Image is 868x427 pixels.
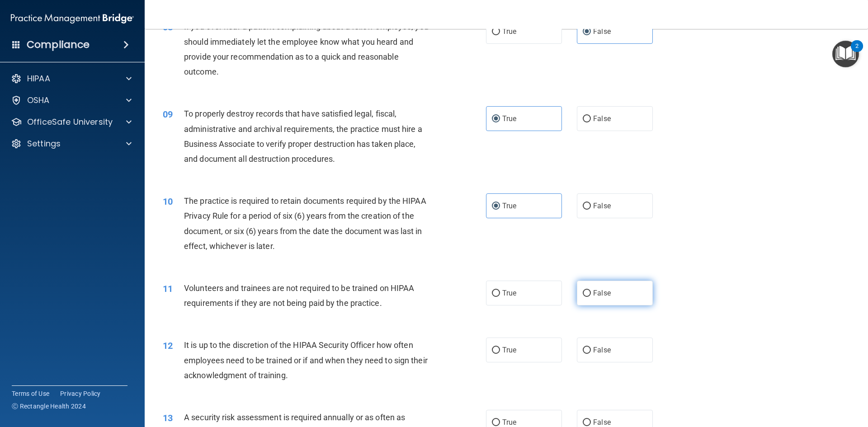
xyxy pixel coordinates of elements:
[492,419,500,426] input: True
[593,202,611,210] span: False
[492,28,500,35] input: True
[593,418,611,427] span: False
[855,46,859,58] div: 2
[583,419,591,426] input: False
[492,347,500,354] input: True
[12,389,49,398] a: Terms of Use
[583,28,591,35] input: False
[163,413,173,423] span: 13
[11,95,132,106] a: OSHA
[11,9,134,28] img: PMB logo
[593,289,611,297] span: False
[593,114,611,123] span: False
[502,27,516,36] span: True
[27,117,113,127] p: OfficeSafe University
[502,202,516,210] span: True
[593,27,611,36] span: False
[12,402,86,411] span: Ⓒ Rectangle Health 2024
[27,95,50,106] p: OSHA
[712,363,857,399] iframe: Drift Widget Chat Controller
[832,41,859,67] button: Open Resource Center, 2 new notifications
[163,340,173,351] span: 12
[60,389,101,398] a: Privacy Policy
[583,347,591,354] input: False
[583,203,591,210] input: False
[163,196,173,207] span: 10
[583,290,591,297] input: False
[583,116,591,122] input: False
[184,283,414,308] span: Volunteers and trainees are not required to be trained on HIPAA requirements if they are not bein...
[502,346,516,354] span: True
[11,117,132,127] a: OfficeSafe University
[11,73,132,84] a: HIPAA
[502,289,516,297] span: True
[27,138,61,149] p: Settings
[27,38,90,51] h4: Compliance
[492,290,500,297] input: True
[502,418,516,427] span: True
[184,109,422,164] span: To properly destroy records that have satisfied legal, fiscal, administrative and archival requir...
[492,203,500,210] input: True
[184,196,426,251] span: The practice is required to retain documents required by the HIPAA Privacy Rule for a period of s...
[163,283,173,294] span: 11
[593,346,611,354] span: False
[492,116,500,122] input: True
[184,340,428,380] span: It is up to the discretion of the HIPAA Security Officer how often employees need to be trained o...
[163,109,173,120] span: 09
[27,73,50,84] p: HIPAA
[502,114,516,123] span: True
[11,138,132,149] a: Settings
